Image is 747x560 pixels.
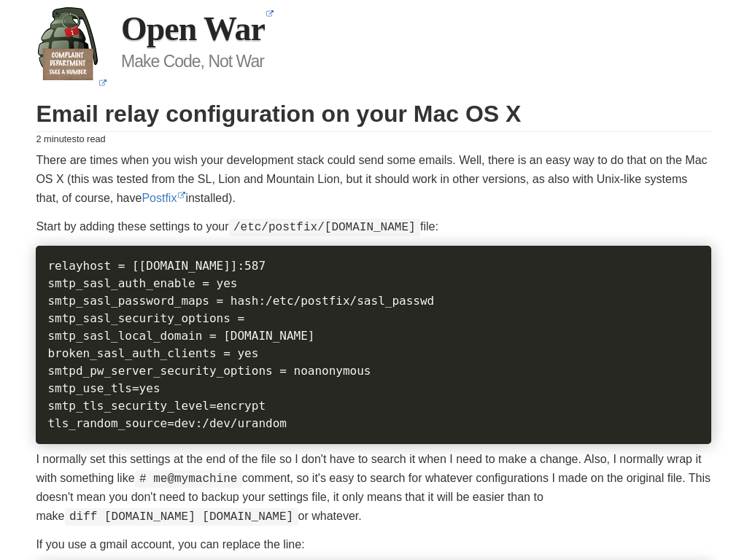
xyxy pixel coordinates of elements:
[23,7,121,96] a: Home
[36,151,711,208] p: There are times when you wish your development stack could send some emails. Well, there is an ea...
[23,51,724,71] h3: Make Code, Not War
[47,257,434,432] code: relayhost = [[DOMAIN_NAME]]:587 smtp_sasl_auth_enable = yes smtp_sasl_password_maps = hash:/etc/p...
[135,470,242,488] code: # me@mymachine
[229,219,420,236] code: /etc/postfix/[DOMAIN_NAME]
[36,132,711,147] small: 2 minutes to read
[36,450,711,526] p: I normally set this settings at the end of the file so I don't have to search it when I need to m...
[36,101,711,132] h1: Email relay configuration on your Mac OS X
[65,508,298,526] code: diff [DOMAIN_NAME] [DOMAIN_NAME]
[36,535,711,554] p: If you use a gmail account, you can replace the line:
[36,217,711,236] p: Start by adding these settings to your file:
[121,10,274,47] a: Open War
[142,192,185,204] a: Postfix
[38,7,98,80] img: Home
